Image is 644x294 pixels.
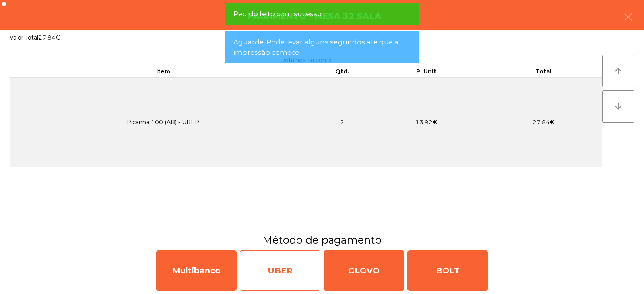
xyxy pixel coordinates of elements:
span: Aguarde! Pode levar alguns segundos até que a impressão comece [233,37,411,57]
i: arrow_downward [613,102,623,111]
div: Multibanco [156,250,237,291]
th: P. Unit [367,66,485,77]
button: arrow_downward [602,90,634,123]
button: arrow_upward [602,55,634,87]
span: 27.84€ [38,34,60,41]
div: GLOVO [324,250,404,291]
th: Item [10,66,316,77]
td: Picanha 100 (AB) - UBER [10,77,316,167]
span: Valor Total [10,34,38,41]
th: Qtd. [316,66,367,77]
div: BOLT [407,250,488,291]
td: 2 [316,77,367,167]
i: arrow_upward [613,66,623,76]
h3: Método de pagamento [6,233,638,247]
td: 13.92€ [367,77,485,167]
div: UBER [240,250,320,291]
th: Total [485,66,602,77]
span: Pedido feito com sucesso [233,9,322,19]
td: 27.84€ [485,77,602,167]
